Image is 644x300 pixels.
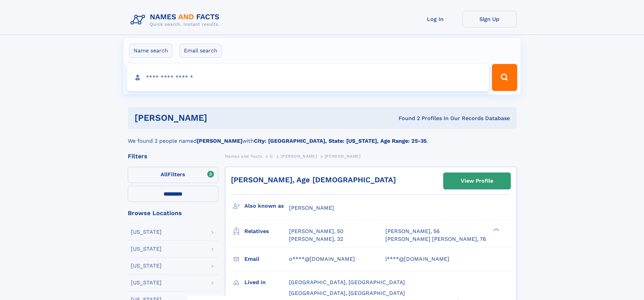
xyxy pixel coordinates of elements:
a: [PERSON_NAME], 56 [385,228,440,235]
a: View Profile [444,173,510,189]
div: [US_STATE] [131,280,162,285]
input: search input [127,64,489,91]
label: Name search [129,44,172,58]
button: Search Button [492,64,517,91]
h3: Relatives [244,226,289,237]
span: [GEOGRAPHIC_DATA], [GEOGRAPHIC_DATA] [289,279,405,285]
div: ❯ [492,228,500,232]
span: [GEOGRAPHIC_DATA], [GEOGRAPHIC_DATA] [289,290,405,296]
img: Logo Names and Facts [128,11,225,29]
b: [PERSON_NAME] [197,138,242,144]
label: Email search [180,44,222,58]
label: Filters [128,167,218,183]
div: View Profile [461,173,493,189]
span: All [161,171,168,178]
a: Log In [408,11,462,27]
h3: Also known as [244,200,289,212]
div: [US_STATE] [131,263,162,269]
a: Names and Facts [225,152,262,160]
h3: Lived in [244,277,289,288]
a: G [270,152,273,160]
h1: [PERSON_NAME] [135,114,303,122]
a: [PERSON_NAME] [281,152,317,160]
div: Browse Locations [128,210,218,216]
b: City: [GEOGRAPHIC_DATA], State: [US_STATE], Age Range: 25-35 [254,138,427,144]
div: Found 2 Profiles In Our Records Database [303,115,510,122]
span: [PERSON_NAME] [281,154,317,159]
div: We found 2 people named with . [128,129,517,145]
a: [PERSON_NAME], 50 [289,228,343,235]
div: [US_STATE] [131,246,162,252]
a: Sign Up [462,11,517,27]
span: G [270,154,273,159]
a: [PERSON_NAME], 32 [289,235,343,243]
h3: Email [244,253,289,265]
div: Filters [128,153,218,159]
div: [US_STATE] [131,229,162,235]
a: [PERSON_NAME], Age [DEMOGRAPHIC_DATA] [231,176,396,184]
span: [PERSON_NAME] [325,154,361,159]
span: [PERSON_NAME] [289,205,334,211]
a: [PERSON_NAME] [PERSON_NAME], 76 [385,235,486,243]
